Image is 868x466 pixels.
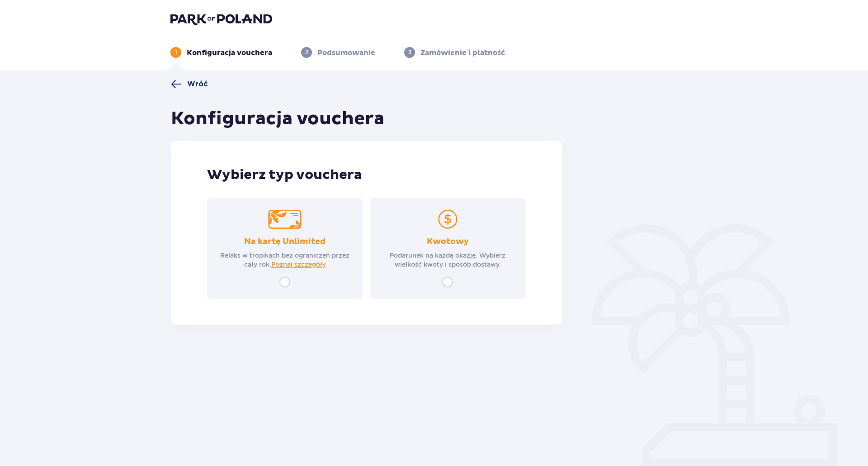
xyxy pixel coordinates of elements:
p: Podarunek na każdą okazję. Wybierz wielkość kwoty i sposób dostawy. [378,251,517,269]
p: Konfiguracja vouchera [187,48,272,58]
p: Kwotowy [427,236,469,247]
a: Poznaj szczegóły [271,260,326,269]
p: Podsumowanie [317,48,375,58]
a: Wróć [171,79,208,89]
p: 3 [408,48,411,56]
p: Zamówienie i płatność [420,48,505,58]
p: 1 [175,48,177,56]
img: Park of Poland logo [170,13,272,25]
p: Wybierz typ vouchera [207,166,526,184]
p: 2 [305,48,308,56]
h1: Konfiguracja vouchera [171,108,384,130]
span: Wróć [187,79,208,89]
p: Relaks w tropikach bez ograniczeń przez cały rok. [215,251,354,269]
p: Na kartę Unlimited [244,236,325,247]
